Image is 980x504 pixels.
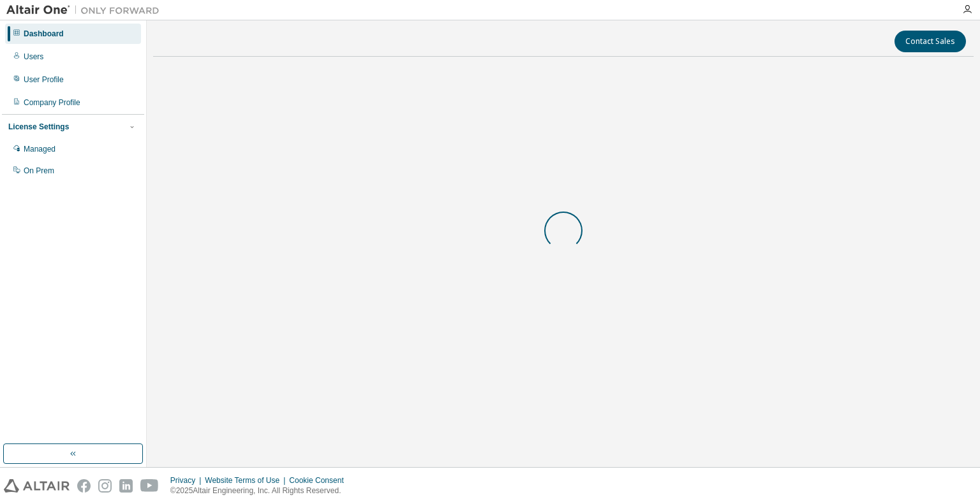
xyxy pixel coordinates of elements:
img: instagram.svg [98,479,112,493]
div: Company Profile [24,97,80,108]
img: Altair One [6,4,166,17]
img: altair_logo.svg [4,479,70,493]
div: License Settings [8,122,69,132]
div: Users [24,52,43,62]
img: facebook.svg [77,479,91,493]
div: Website Terms of Use [205,475,289,486]
div: Dashboard [24,29,64,39]
img: youtube.svg [140,479,159,493]
div: Privacy [170,475,205,486]
div: User Profile [24,75,64,85]
img: linkedin.svg [119,479,133,493]
p: © 2025 Altair Engineering, Inc. All Rights Reserved. [170,486,352,496]
div: Cookie Consent [289,475,351,486]
div: Managed [24,144,56,154]
div: On Prem [24,166,54,176]
button: Contact Sales [895,31,966,52]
